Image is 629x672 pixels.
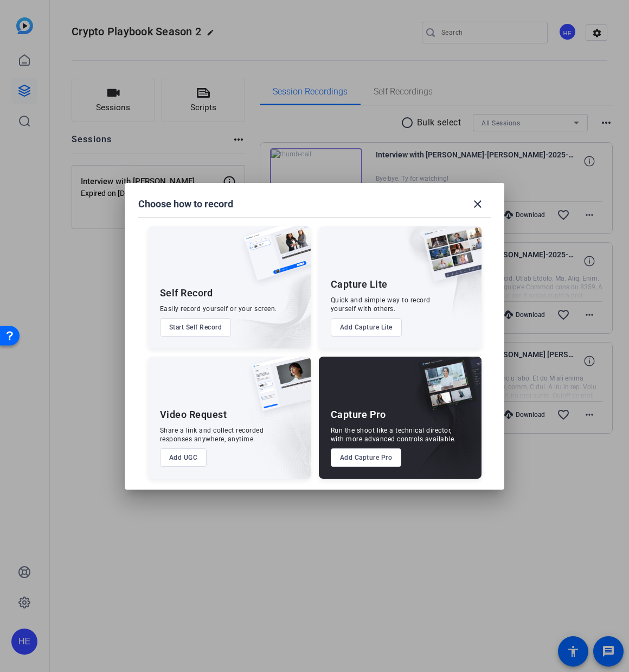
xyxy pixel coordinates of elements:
[331,296,431,313] div: Quick and simple way to record yourself with others.
[414,226,482,293] img: capture-lite.png
[331,448,402,467] button: Add Capture Pro
[160,305,277,313] div: Easily record yourself or your screen.
[160,448,207,467] button: Add UGC
[331,318,402,337] button: Add Capture Lite
[248,390,311,479] img: embarkstudio-ugc-content.png
[384,226,482,335] img: embarkstudio-capture-lite.png
[216,250,311,348] img: embarkstudio-self-record.png
[160,426,264,443] div: Share a link and collect recorded responses anywhere, anytime.
[410,357,482,423] img: capture-pro.png
[471,198,484,211] mat-icon: close
[160,318,232,337] button: Start Self Record
[243,357,311,422] img: ugc-content.png
[331,426,456,443] div: Run the shoot like a technical director, with more advanced controls available.
[160,408,227,421] div: Video Request
[236,226,311,291] img: self-record.png
[138,198,233,211] h1: Choose how to record
[331,278,388,291] div: Capture Lite
[331,408,386,421] div: Capture Pro
[401,370,482,479] img: embarkstudio-capture-pro.png
[160,287,213,300] div: Self Record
